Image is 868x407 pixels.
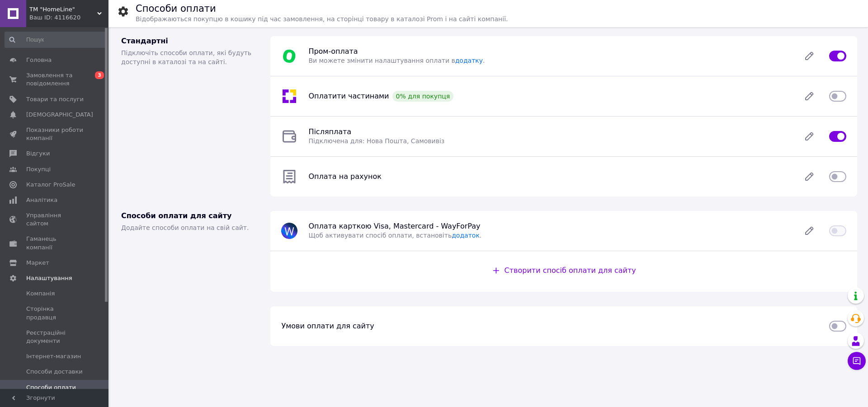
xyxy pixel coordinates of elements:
[26,235,84,251] span: Гаманець компанії
[121,224,249,231] span: Додайте способи оплати на свій сайт.
[121,211,232,220] span: Способи оплати для сайту
[308,57,485,64] span: Ви можете змінити налаштування оплати в .
[29,5,97,14] span: ТМ "HomeLine"
[26,384,76,392] span: Способи оплати
[308,232,481,239] span: Щоб активувати спосіб оплати, встановіть .
[308,92,389,100] span: Оплатити частинами
[26,211,84,228] span: Управління сайтом
[26,290,55,298] span: Компанія
[281,322,374,330] span: Умови оплати для сайту
[308,47,358,56] span: Пром-оплата
[26,181,75,189] span: Каталог ProSale
[26,150,50,158] span: Відгуки
[26,95,84,103] span: Товари та послуги
[26,111,93,119] span: [DEMOGRAPHIC_DATA]
[26,71,84,88] span: Замовлення та повідомлення
[121,49,251,65] span: Підключіть способи оплати, які будуть доступні в каталозі та на сайті.
[26,352,81,360] span: Інтернет-магазин
[492,266,636,276] div: Створити спосіб оплати для сайту
[95,71,104,79] span: 3
[308,127,351,136] span: Післяплата
[26,329,84,345] span: Реєстраційні документи
[26,56,52,64] span: Головна
[26,368,83,376] span: Способи доставки
[308,222,480,230] span: Оплата карткою Visa, Mastercard - WayForPay
[26,305,84,321] span: Сторінка продавця
[26,196,57,204] span: Аналітика
[455,57,483,64] a: додатку
[136,15,508,23] span: Відображаються покупцю в кошику під час замовлення, на сторінці товару в каталозі Prom і на сайті...
[5,32,107,48] input: Пошук
[308,137,444,145] span: Підключена для: Нова Пошта, Самовивіз
[308,172,381,181] span: Оплата на рахунок
[29,14,108,22] div: Ваш ID: 4116620
[136,3,216,14] h1: Способи оплати
[392,91,454,102] div: 0% для покупця
[121,37,168,45] span: Стандартні
[26,259,49,267] span: Маркет
[26,126,84,142] span: Показники роботи компанії
[848,352,866,370] button: Чат з покупцем
[26,165,51,173] span: Покупці
[452,232,480,239] a: додаток
[26,274,72,282] span: Налаштування
[505,266,636,275] span: Створити спосіб оплати для сайту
